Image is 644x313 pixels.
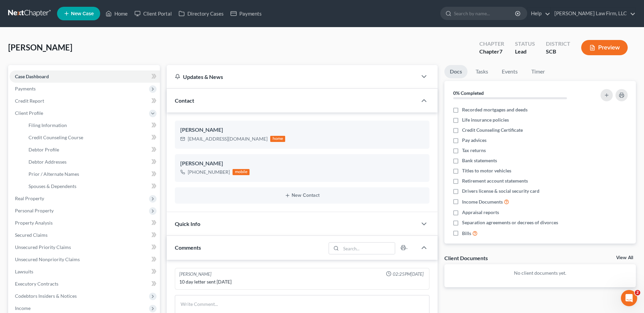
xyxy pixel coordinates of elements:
div: home [270,136,285,142]
span: Filing Information [29,122,67,128]
a: Secured Claims [10,229,160,241]
span: Contact [175,97,194,104]
a: Lawsuits [10,266,160,278]
span: Credit Report [15,98,44,104]
span: Personal Property [15,208,54,213]
span: [PERSON_NAME] [8,42,72,52]
div: Lead [515,48,535,56]
div: [PERSON_NAME] [180,126,424,134]
a: Unsecured Priority Claims [10,241,160,253]
button: New Contact [180,193,424,198]
a: Home [102,7,131,20]
iframe: Intercom live chat [621,290,637,306]
a: Unsecured Nonpriority Claims [10,253,160,266]
span: Bank statements [462,157,497,164]
span: Bills [462,230,471,237]
span: Income [15,305,31,311]
div: [EMAIL_ADDRESS][DOMAIN_NAME] [188,135,268,142]
span: Lawsuits [15,269,33,274]
span: New Case [71,11,94,16]
a: Filing Information [23,119,160,131]
span: Pay advices [462,137,486,144]
input: Search by name... [454,7,516,20]
span: Executory Contracts [15,281,58,287]
div: mobile [233,169,250,175]
a: Debtor Profile [23,144,160,156]
a: Property Analysis [10,217,160,229]
span: 7 [499,48,502,55]
span: Payments [15,86,36,91]
a: Credit Counseling Course [23,131,160,144]
div: [PERSON_NAME] [179,271,211,277]
span: Property Analysis [15,220,53,226]
span: Prior / Alternate Names [29,171,79,177]
a: Case Dashboard [10,70,160,83]
a: Directory Cases [175,7,227,20]
a: Executory Contracts [10,278,160,290]
button: Preview [581,40,628,55]
div: Chapter [479,40,504,48]
a: Help [528,7,550,20]
span: Case Dashboard [15,74,49,79]
a: Credit Report [10,95,160,107]
input: Search... [341,243,395,254]
a: Timer [526,65,550,78]
a: View All [616,255,633,260]
span: Credit Counseling Certificate [462,127,523,133]
div: [PHONE_NUMBER] [188,169,230,175]
span: Appraisal reports [462,209,499,216]
div: Chapter [479,48,504,56]
span: Credit Counseling Course [29,134,83,140]
div: Updates & News [175,73,409,80]
a: Client Portal [131,7,175,20]
span: Spouses & Dependents [29,183,76,189]
a: Spouses & Dependents [23,180,160,192]
span: Debtor Profile [29,147,59,152]
span: 02:25PM[DATE] [393,271,424,277]
span: Secured Claims [15,232,48,238]
p: No client documents yet. [450,270,630,276]
span: 2 [635,290,640,295]
div: 10 day letter sent [DATE] [179,278,425,285]
span: Recorded mortgages and deeds [462,106,528,113]
a: Events [496,65,523,78]
span: Unsecured Nonpriority Claims [15,256,80,262]
span: Drivers license & social security card [462,188,539,194]
a: [PERSON_NAME] Law Firm, LLC [551,7,636,20]
span: Tax returns [462,147,486,154]
span: Real Property [15,195,44,201]
span: Quick Info [175,221,200,227]
strong: 0% Completed [453,90,484,96]
span: Income Documents [462,199,503,205]
div: SCB [546,48,570,56]
span: Titles to motor vehicles [462,167,511,174]
div: District [546,40,570,48]
div: Client Documents [444,254,488,262]
span: Codebtors Insiders & Notices [15,293,77,299]
span: Comments [175,244,201,251]
span: Unsecured Priority Claims [15,244,71,250]
span: Retirement account statements [462,178,528,184]
div: Status [515,40,535,48]
span: Client Profile [15,110,43,116]
span: Life insurance policies [462,117,509,123]
div: [PERSON_NAME] [180,160,424,168]
a: Docs [444,65,467,78]
a: Prior / Alternate Names [23,168,160,180]
span: Debtor Addresses [29,159,67,165]
a: Payments [227,7,265,20]
a: Tasks [470,65,494,78]
a: Debtor Addresses [23,156,160,168]
span: Separation agreements or decrees of divorces [462,219,558,226]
